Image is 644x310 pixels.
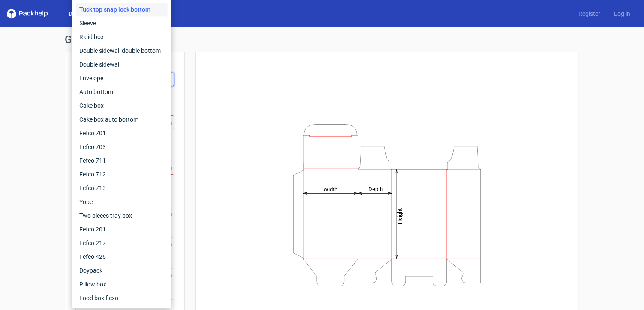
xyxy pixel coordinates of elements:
div: Auto bottom [76,85,168,99]
div: Double sidewall [76,58,168,71]
div: Fefco 713 [76,181,168,195]
div: Doypack [76,264,168,277]
div: Fefco 201 [76,222,168,236]
div: Fefco 703 [76,140,168,154]
div: Fefco 701 [76,126,168,140]
div: Envelope [76,71,168,85]
div: Sleeve [76,16,168,30]
tspan: Depth [368,186,383,192]
div: Rigid box [76,30,168,44]
div: Two pieces tray box [76,209,168,222]
div: Tuck top snap lock bottom [76,3,168,16]
div: Cake box [76,99,168,112]
div: Food box flexo [76,291,168,305]
tspan: Width [323,186,337,192]
div: Double sidewall double bottom [76,44,168,58]
div: Pillow box [76,277,168,291]
div: Fefco 712 [76,167,168,181]
a: Register [572,9,607,18]
div: Fefco 217 [76,236,168,250]
div: Cake box auto bottom [76,112,168,126]
div: Fefco 426 [76,250,168,264]
div: Yope [76,195,168,209]
h1: Generate new dieline [65,34,579,45]
div: Fefco 711 [76,154,168,167]
a: Log in [607,9,637,18]
a: Dielines [62,9,98,18]
tspan: Height [397,208,403,224]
